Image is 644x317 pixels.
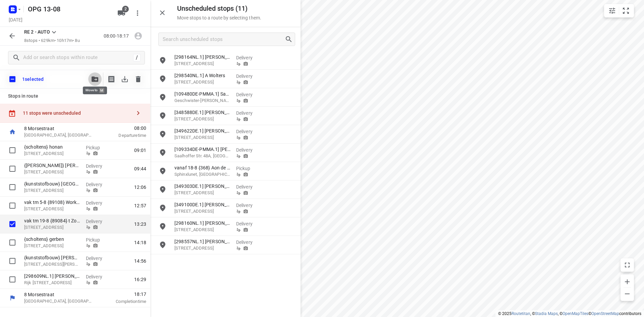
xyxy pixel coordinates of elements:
[174,116,231,122] p: Industriestraße 9, Oer-erkenschwick
[236,239,261,246] p: Delivery
[174,134,231,141] p: [STREET_ADDRESS]
[24,150,80,157] p: [STREET_ADDRESS]
[86,163,111,169] p: Delivery
[163,34,285,45] input: Search unscheduled stops
[24,187,80,194] p: Strijkmolenstraat 24, Almere
[6,16,25,23] h5: Project date
[24,144,80,150] p: {scholtens} honan
[86,218,111,225] p: Delivery
[86,181,111,188] p: Delivery
[102,132,146,139] p: Departure time
[174,238,231,245] p: [298557NL.1] Miriam Weimar
[86,200,111,206] p: Delivery
[24,273,80,279] p: [298609NL.1] Joram Otterloo
[24,199,80,206] p: vak tm 5-8 {89108} Workcycles (Lijnbaangr.)
[8,93,142,100] p: Stops in route
[86,144,111,151] p: Pickup
[24,291,94,298] p: 8 Morsestraat
[562,311,588,316] a: OpenMapTiles
[6,162,19,175] span: Select
[498,311,641,316] li: © 2025 , © , © © contributors
[604,4,634,17] div: small contained button group
[134,276,146,283] span: 16:29
[24,132,94,139] p: [GEOGRAPHIC_DATA], [GEOGRAPHIC_DATA]
[102,298,146,305] p: Completion time
[24,236,80,243] p: {scholtens} gerben
[131,33,145,39] span: Assign driver
[174,245,231,252] p: Bretelerhorst 4, Enschede
[6,217,19,231] span: Select
[236,220,261,227] p: Delivery
[6,236,19,249] span: Select
[133,54,141,61] div: /
[177,15,261,20] p: Move stops to a route by selecting them.
[115,6,128,20] button: 2
[24,206,80,212] p: Lijnbaansgracht 32 B-HS, Amsterdam
[150,51,301,316] div: grid
[236,91,261,98] p: Delivery
[174,183,231,190] p: [349303DE.1] Andrea Reith
[236,54,261,61] p: Delivery
[134,258,146,264] span: 14:56
[134,147,146,154] span: 09:01
[236,183,261,190] p: Delivery
[24,298,94,305] p: [GEOGRAPHIC_DATA], [GEOGRAPHIC_DATA]
[174,109,231,116] p: [348588DE.1] Bjorn Verwiebe
[6,199,19,212] span: Select
[236,73,261,80] p: Delivery
[25,4,112,14] h5: Rename
[174,190,231,196] p: [STREET_ADDRESS]
[24,29,50,36] p: RE 2 - AUTO
[6,180,19,194] span: Select
[102,291,146,298] span: 18:17
[285,35,295,43] div: Search
[174,164,231,171] p: vanaf 18-8 {368} Aon de Stasie
[174,226,231,233] p: Pater Verhaagstraat 20, Velden
[236,147,261,153] p: Delivery
[24,38,80,44] p: 8 stops • 629km • 10h17m • 8u
[24,224,80,231] p: [STREET_ADDRESS]
[24,279,80,286] p: Rijk Tigelaarstraat 124, Ede
[236,110,261,116] p: Delivery
[6,254,19,268] span: Select
[605,4,619,17] button: Map settings
[118,72,131,86] span: Download stops
[174,91,231,97] p: [109480DE-PMMA.1] Sabine Dr. Griege
[174,127,231,134] p: [349622DE.1] Christoph Dahlhausen
[134,202,146,209] span: 12:57
[134,239,146,246] span: 14:18
[104,33,131,40] p: 08:00-18:17
[619,4,633,17] button: Fit zoom
[24,125,94,132] p: 8 Morsestraat
[174,72,231,79] p: [298540NL.1] A Wolters
[24,180,80,187] p: {kunststofbouw} dhr westland
[174,220,231,226] p: [298160NL.1] [PERSON_NAME]
[131,72,145,86] span: Delete stop
[23,53,133,63] input: Add or search stops within route
[174,97,231,104] p: Geschwister-Scholl-Straße 27, Herne
[24,217,80,224] p: vak tm 19-8 {89084} t Zonnewiel
[102,125,146,131] span: 08:00
[131,6,144,20] button: More
[174,201,231,208] p: [349100DE.1] [PERSON_NAME]
[24,254,80,261] p: {kunststofbouw} dhr Rueck
[22,76,44,82] p: 1 selected
[156,6,169,19] button: Close
[105,72,118,86] button: Print shipping label
[174,54,231,60] p: [298164NL.1] Rogier Dommeck
[535,311,558,316] a: Stadia Maps
[6,144,19,157] span: Select
[174,208,231,215] p: Kölner Landstraße 242-244, Duren
[24,261,80,268] p: Koolhovenlaan 45, Den Haag
[174,60,231,67] p: Hulsmaatstraat 41, Enschede
[177,5,261,12] h5: Unscheduled stops ( 11 )
[23,110,131,116] div: 11 stops were unscheduled
[174,146,231,153] p: [109334DE-PMMA.1] Ellen Ruschewski
[6,273,19,286] span: Select
[86,236,111,243] p: Pickup
[174,153,231,159] p: Saalhoffer Str. 48A, Rheinberg
[236,128,261,135] p: Delivery
[512,311,530,316] a: Routetitan
[174,171,231,178] p: Sphinxlunet, [GEOGRAPHIC_DATA]
[24,169,80,175] p: Stuifzandlaan 4, Gasselte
